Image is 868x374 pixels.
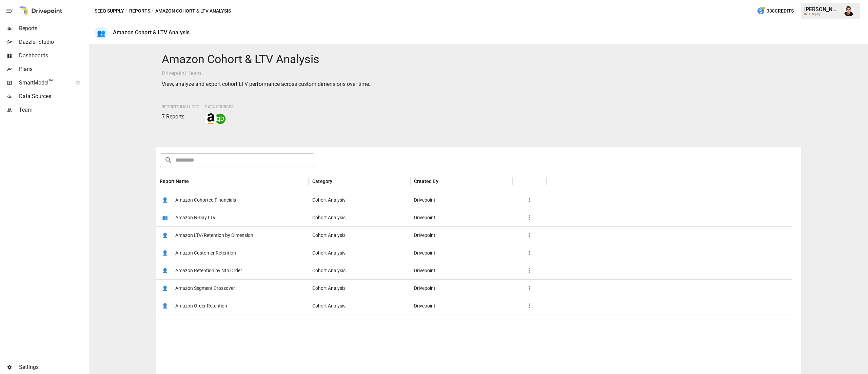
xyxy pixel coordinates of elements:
[411,209,512,226] div: Drivepoint
[309,279,411,297] div: Cohort Analysis
[113,29,190,36] div: Amazon Cohort & LTV Analysis
[125,7,128,15] div: /
[309,262,411,279] div: Cohort Analysis
[804,13,840,16] div: SEEQ Supply
[19,38,87,46] span: Dazzler Studio
[160,301,170,311] span: 👤
[160,195,170,205] span: 👤
[175,209,216,226] span: Amazon N-Day LTV
[48,78,53,86] span: ™
[190,176,199,186] button: Sort
[152,7,154,15] div: /
[95,7,124,15] button: SEEQ Supply
[162,113,199,121] p: 7 Reports
[175,280,235,297] span: Amazon Segment Crossover
[160,265,170,276] span: 👤
[175,191,236,209] span: Amazon Cohorted Financials
[19,363,87,371] span: Settings
[411,297,512,315] div: Drivepoint
[312,179,332,184] div: Category
[844,5,854,16] img: Francisco Sanchez
[160,179,189,184] div: Report Name
[215,113,226,124] img: quickbooks
[19,92,87,100] span: Data Sources
[162,80,795,88] p: View, analyze and export cohort LTV performance across custom dimensions over time.
[414,179,438,184] div: Created By
[95,26,107,39] div: 👥
[19,106,87,114] span: Team
[162,69,795,77] p: Drivepoint Team
[175,227,253,244] span: Amazon LTV/Retention by Dimension
[160,283,170,293] span: 👤
[19,52,87,60] span: Dashboards
[129,7,150,15] button: Reports
[333,176,342,186] button: Sort
[411,244,512,262] div: Drivepoint
[309,191,411,209] div: Cohort Analysis
[205,105,234,109] span: Data Sources
[767,7,794,15] span: 338 Credits
[175,297,227,315] span: Amazon Order Retention
[309,226,411,244] div: Cohort Analysis
[439,176,449,186] button: Sort
[160,248,170,258] span: 👤
[309,244,411,262] div: Cohort Analysis
[840,1,859,20] button: Francisco Sanchez
[175,262,242,279] span: Amazon Retention by Nth Order
[411,279,512,297] div: Drivepoint
[411,226,512,244] div: Drivepoint
[160,230,170,240] span: 👤
[411,191,512,209] div: Drivepoint
[754,5,796,17] button: 338Credits
[160,212,170,223] span: 👥
[19,24,87,33] span: Reports
[205,113,216,124] img: amazon
[309,297,411,315] div: Cohort Analysis
[162,52,795,67] h4: Amazon Cohort & LTV Analysis
[162,105,199,109] span: Reports Included
[411,262,512,279] div: Drivepoint
[19,65,87,73] span: Plans
[175,244,236,262] span: Amazon Customer Retention
[309,209,411,226] div: Cohort Analysis
[19,79,68,87] span: SmartModel
[804,6,840,13] div: [PERSON_NAME]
